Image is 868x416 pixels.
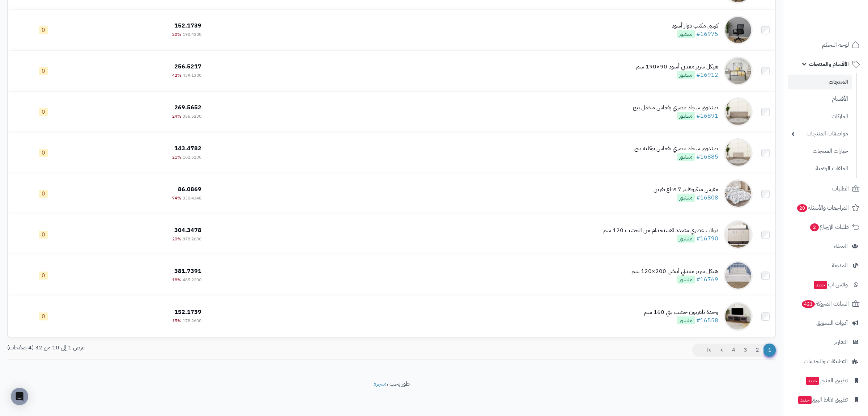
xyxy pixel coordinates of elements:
[804,356,848,366] span: التطبيقات والخدمات
[172,31,181,38] span: 20%
[172,236,181,242] span: 20%
[832,184,849,194] span: الطلبات
[801,300,816,308] span: 421
[633,104,718,112] div: صندوق سجاد عصري بقماش مخمل بيج
[788,238,864,255] a: العملاء
[183,236,201,242] span: 378.2600
[677,112,695,120] span: منشور
[788,161,852,176] a: الملفات الرقمية
[39,67,48,75] span: 0
[822,40,849,50] span: لوحة التحكم
[788,314,864,332] a: أدوات التسويق
[724,302,753,331] img: وحدة تلفزيون خشب بني 160 سم
[39,272,48,280] span: 0
[809,222,849,232] span: طلبات الإرجاع
[696,193,718,202] a: #16808
[636,63,718,71] div: هيكل سرير معدني أسود 90×190 سم
[39,108,48,116] span: 0
[644,308,718,316] div: وحدة تلفزيون خشب بني 160 سم
[724,179,753,208] img: مفرش ميكروفايبر 7 قطع نفرين
[788,75,852,89] a: المنتجات
[183,31,201,38] span: 190.4300
[634,144,718,153] div: صندوق سجاد عصري بقماش بوكليه بيج
[172,195,181,201] span: 74%
[724,138,753,167] img: صندوق سجاد عصري بقماش بوكليه بيج
[788,391,864,408] a: تطبيق نقاط البيعجديد
[174,267,201,276] span: 381.7391
[183,154,201,160] span: 182.6100
[788,199,864,217] a: المراجعات والأسئلة20
[183,318,201,324] span: 178.2600
[727,344,740,357] a: 4
[172,318,181,324] span: 15%
[174,226,201,235] span: 304.3478
[677,235,695,243] span: منشور
[172,113,181,119] span: 24%
[178,185,201,194] span: 86.0869
[677,194,695,202] span: منشور
[696,275,718,284] a: #16769
[174,308,201,316] span: 152.1739
[174,21,201,30] span: 152.1739
[788,276,864,293] a: وآتس آبجديد
[696,316,718,325] a: #16558
[696,152,718,161] a: #16885
[11,388,28,405] div: Open Intercom Messenger
[183,113,201,119] span: 356.5200
[816,318,848,328] span: أدوات التسويق
[739,344,752,357] a: 3
[677,316,695,324] span: منشور
[788,257,864,274] a: المدونة
[805,375,848,386] span: تطبيق المتجر
[724,97,753,126] img: صندوق سجاد عصري بقماش مخمل بيج
[788,91,852,107] a: الأقسام
[797,204,808,213] span: 20
[603,226,718,235] div: دولاب عصري متعدد الاستخدام من الخشب 120 سم
[788,333,864,351] a: التقارير
[696,71,718,79] a: #16912
[832,260,848,270] span: المدونة
[183,72,201,79] span: 439.1300
[797,395,848,405] span: تطبيق نقاط البيع
[724,16,753,45] img: كرسي مكتب دوار أسود
[631,267,718,276] div: هيكل سرير معدني أبيض 200×120 سم
[834,241,848,251] span: العملاء
[696,30,718,38] a: #16975
[798,396,812,404] span: جديد
[788,295,864,312] a: السلات المتروكة421
[809,59,849,69] span: الأقسام والمنتجات
[174,144,201,153] span: 143.4782
[806,377,819,385] span: جديد
[751,344,763,357] a: 2
[172,154,181,160] span: 21%
[702,344,716,357] a: >|
[677,153,695,161] span: منشور
[819,5,861,21] img: logo-2.png
[788,353,864,370] a: التطبيقات والخدمات
[2,344,392,352] div: عرض 1 إلى 10 من 32 (4 صفحات)
[672,22,718,30] div: كرسي مكتب دوار أسود
[724,261,753,290] img: هيكل سرير معدني أبيض 200×120 سم
[39,190,48,198] span: 0
[788,143,852,159] a: خيارات المنتجات
[788,109,852,124] a: الماركات
[654,185,718,194] div: مفرش ميكروفايبر 7 قطع نفرين
[788,126,852,142] a: مواصفات المنتجات
[39,231,48,239] span: 0
[724,220,753,249] img: دولاب عصري متعدد الاستخدام من الخشب 120 سم
[715,344,728,357] a: >
[763,344,776,357] span: 1
[696,112,718,120] a: #16891
[677,276,695,283] span: منشور
[677,71,695,79] span: منشور
[788,372,864,389] a: تطبيق المتجرجديد
[796,203,849,213] span: المراجعات والأسئلة
[39,26,48,34] span: 0
[677,30,695,38] span: منشور
[801,299,849,309] span: السلات المتروكة
[174,62,201,71] span: 256.5217
[814,281,827,289] span: جديد
[696,234,718,243] a: #16790
[788,180,864,197] a: الطلبات
[834,337,848,347] span: التقارير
